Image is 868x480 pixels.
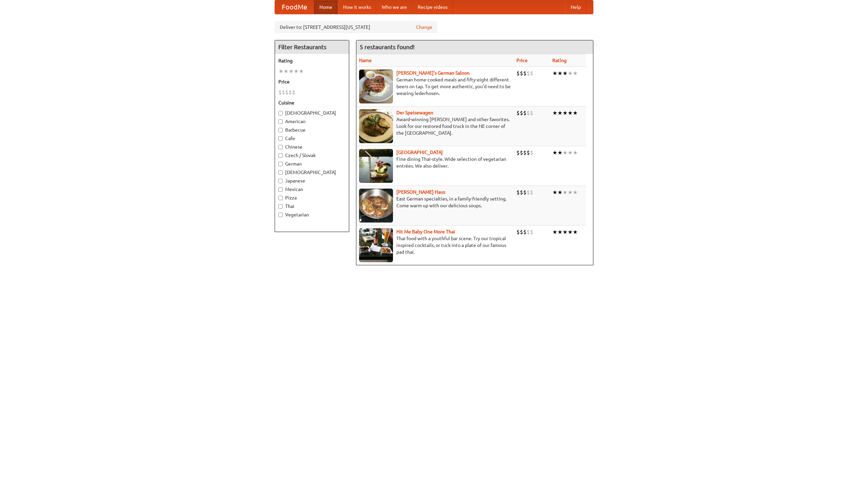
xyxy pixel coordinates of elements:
li: ★ [568,70,573,77]
li: ★ [573,228,578,236]
li: ★ [552,228,557,236]
li: ★ [557,149,563,156]
li: ★ [573,189,578,196]
label: Pizza [278,194,346,201]
label: Czech / Slovak [278,152,346,159]
li: ★ [552,189,557,196]
li: ★ [568,189,573,196]
a: Change [416,24,432,31]
label: Japanese [278,177,346,184]
h5: Cuisine [278,99,346,106]
li: $ [520,189,523,196]
label: Thai [278,203,346,210]
img: speisewagen.jpg [359,109,393,143]
h4: Filter Restaurants [275,40,349,54]
li: $ [527,228,530,236]
li: $ [285,89,289,96]
li: ★ [557,70,563,77]
li: $ [523,228,527,236]
li: ★ [563,109,568,117]
input: Vegetarian [278,213,283,217]
a: Price [516,58,528,63]
li: $ [520,109,523,117]
input: Pizza [278,196,283,200]
li: $ [516,189,520,196]
input: German [278,162,283,166]
li: ★ [563,149,568,156]
a: Hit Me Baby One More Thai [396,229,455,234]
li: $ [282,89,285,96]
li: $ [278,89,282,96]
input: Czech / Slovak [278,153,283,158]
li: ★ [573,70,578,77]
img: kohlhaus.jpg [359,189,393,223]
b: [GEOGRAPHIC_DATA] [396,150,443,155]
li: $ [527,189,530,196]
li: ★ [557,228,563,236]
li: ★ [278,68,283,75]
li: ★ [552,109,557,117]
li: $ [523,189,527,196]
input: [DEMOGRAPHIC_DATA] [278,111,283,115]
li: ★ [557,109,563,117]
li: ★ [283,68,289,75]
li: $ [530,70,533,77]
li: $ [530,228,533,236]
li: $ [516,109,520,117]
li: ★ [573,149,578,156]
li: ★ [563,189,568,196]
a: Home [314,0,338,14]
li: $ [530,149,533,156]
p: German home-cooked meals and fifty-eight different beers on tap. To get more authentic, you'd nee... [359,76,511,97]
img: babythai.jpg [359,228,393,262]
label: [DEMOGRAPHIC_DATA] [278,169,346,176]
img: satay.jpg [359,149,393,183]
li: ★ [552,149,557,156]
label: Barbecue [278,127,346,133]
label: Vegetarian [278,211,346,218]
li: $ [520,149,523,156]
label: American [278,118,346,125]
a: Who we are [376,0,412,14]
li: $ [516,228,520,236]
label: Mexican [278,186,346,193]
a: Name [359,58,372,63]
li: ★ [573,109,578,117]
a: [PERSON_NAME] Haus [396,189,445,195]
p: Thai food with a youthful bar scene. Try our tropical inspired cocktails, or tuck into a plate of... [359,235,511,255]
p: Award-winning [PERSON_NAME] and other favorites. Look for our restored food truck in the NE corne... [359,116,511,136]
li: $ [520,228,523,236]
a: FoodMe [275,0,314,14]
li: $ [523,70,527,77]
li: ★ [299,68,304,75]
a: [PERSON_NAME]'s German Saloon [396,70,470,76]
li: $ [527,149,530,156]
h5: Price [278,78,346,85]
a: Help [565,0,586,14]
li: $ [523,109,527,117]
a: How it works [338,0,376,14]
input: Chinese [278,145,283,149]
ng-pluralize: 5 restaurants found! [360,44,415,50]
li: ★ [563,70,568,77]
li: $ [530,109,533,117]
input: Japanese [278,179,283,183]
input: Mexican [278,187,283,192]
li: $ [292,89,295,96]
li: ★ [568,109,573,117]
input: American [278,119,283,124]
li: ★ [557,189,563,196]
input: Barbecue [278,128,283,132]
li: ★ [563,228,568,236]
a: Rating [552,58,567,63]
a: Der Speisewagen [396,110,433,115]
li: ★ [294,68,299,75]
label: [DEMOGRAPHIC_DATA] [278,110,346,116]
li: $ [520,70,523,77]
label: Chinese [278,143,346,150]
li: $ [530,189,533,196]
